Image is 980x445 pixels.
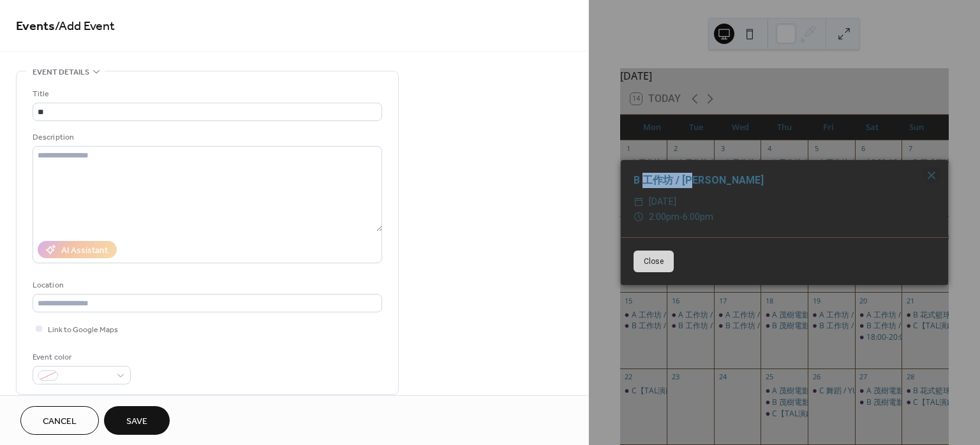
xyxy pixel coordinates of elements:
[55,14,115,39] span: / Add Event
[33,131,380,144] div: Description
[683,212,713,222] span: 6:00pm
[649,212,679,222] span: 2:00pm
[48,323,118,337] span: Link to Google Maps
[16,14,55,39] a: Events
[649,194,676,210] span: [DATE]
[634,194,644,210] div: ​
[43,415,77,428] span: Cancel
[679,212,683,222] span: -
[126,415,147,428] span: Save
[33,351,128,364] div: Event color
[33,66,89,79] span: Event details
[20,406,99,435] button: Cancel
[104,406,170,435] button: Save
[634,251,674,272] button: Close
[621,173,948,188] div: B 工作坊 / [PERSON_NAME]
[33,279,380,292] div: Location
[634,210,644,225] div: ​
[33,87,380,101] div: Title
